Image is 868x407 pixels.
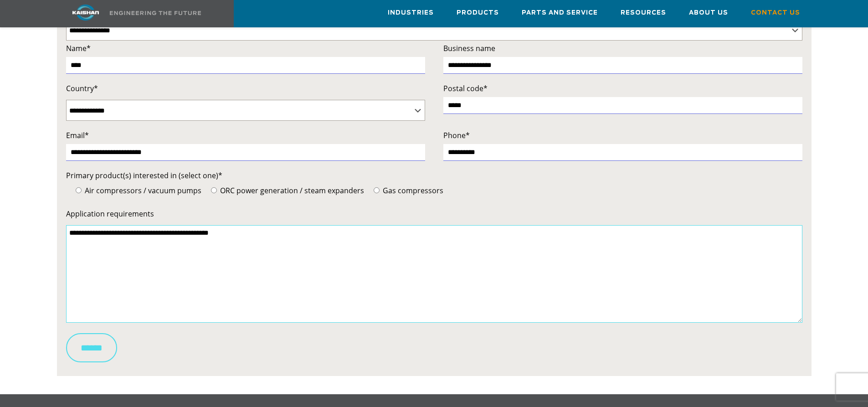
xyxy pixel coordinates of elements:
[381,185,443,196] span: Gas compressors
[522,8,598,18] span: Parts and Service
[211,187,217,193] input: ORC power generation / steam expanders
[751,0,800,25] a: Contact Us
[443,129,802,142] label: Phone*
[388,8,434,18] span: Industries
[83,185,201,196] span: Air compressors / vacuum pumps
[374,187,380,193] input: Gas compressors
[443,82,802,95] label: Postal code*
[751,8,800,18] span: Contact Us
[522,0,598,25] a: Parts and Service
[66,82,425,95] label: Country*
[66,207,802,220] label: Application requirements
[66,42,425,55] label: Name*
[457,8,499,18] span: Products
[621,8,666,18] span: Resources
[66,42,802,369] form: Contact form
[689,8,728,18] span: About Us
[457,0,499,25] a: Products
[51,5,120,21] img: kaishan logo
[66,129,425,142] label: Email*
[388,0,434,25] a: Industries
[218,185,364,196] span: ORC power generation / steam expanders
[621,0,666,25] a: Resources
[443,42,802,55] label: Business name
[689,0,728,25] a: About Us
[110,11,201,15] img: Engineering the future
[76,187,82,193] input: Air compressors / vacuum pumps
